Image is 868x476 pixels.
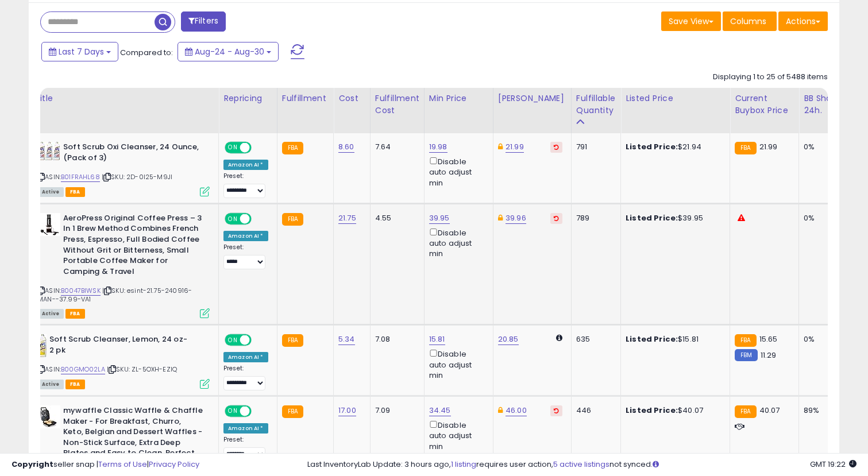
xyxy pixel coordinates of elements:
[810,459,857,470] span: 2025-09-7 19:22 GMT
[61,365,105,374] a: B00GMO02LA
[223,243,268,269] div: Preset:
[65,380,85,389] span: FBA
[250,335,268,345] span: OFF
[120,47,173,58] span: Compared to:
[226,335,240,345] span: ON
[282,334,303,347] small: FBA
[735,334,756,347] small: FBA
[282,92,329,105] div: Fulfillment
[61,172,100,182] a: B01FRAHL68
[759,141,778,152] span: 21.99
[730,16,766,27] span: Columns
[65,187,85,197] span: FBA
[626,334,678,345] b: Listed Price:
[338,92,365,105] div: Cost
[102,172,172,181] span: | SKU: 2D-0I25-M9JI
[804,405,842,416] div: 89%
[735,92,794,117] div: Current Buybox Price
[576,142,612,152] div: 791
[226,214,240,223] span: ON
[429,212,450,224] a: 39.95
[429,155,484,188] div: Disable auto adjust min
[59,46,104,57] span: Last 7 Days
[282,213,303,226] small: FBA
[375,142,415,152] div: 7.64
[735,405,756,418] small: FBA
[63,213,203,280] b: AeroPress Original Coffee Press – 3 In 1 Brew Method Combines French Press, Espresso, Full Bodied...
[626,334,721,345] div: $15.81
[37,286,192,303] span: | SKU: esint-21.75-240916-MAN--37.99-VA1
[375,334,415,345] div: 7.08
[250,407,268,416] span: OFF
[98,459,147,470] a: Terms of Use
[429,334,445,345] a: 15.81
[223,423,268,434] div: Amazon AI *
[576,405,612,416] div: 446
[498,92,566,105] div: [PERSON_NAME]
[498,334,519,345] a: 20.85
[626,405,678,416] b: Listed Price:
[723,11,777,31] button: Columns
[65,309,85,319] span: FBA
[429,419,484,452] div: Disable auto adjust min
[429,347,484,381] div: Disable auto adjust min
[626,141,678,152] b: Listed Price:
[759,405,780,416] span: 40.07
[451,459,476,470] a: 1 listing
[338,212,356,224] a: 21.75
[429,92,488,105] div: Min Price
[626,405,721,416] div: $40.07
[11,459,199,470] div: seller snap | |
[338,405,356,416] a: 17.00
[735,142,756,154] small: FBA
[713,72,828,83] div: Displaying 1 to 25 of 5488 items
[149,459,199,470] a: Privacy Policy
[37,380,64,389] span: All listings currently available for purchase on Amazon
[195,46,264,57] span: Aug-24 - Aug-30
[107,365,177,374] span: | SKU: ZL-5OXH-EZIQ
[576,334,612,345] div: 635
[804,92,846,117] div: BB Share 24h.
[223,231,268,241] div: Amazon AI *
[250,143,268,153] span: OFF
[429,405,451,416] a: 34.45
[181,11,226,32] button: Filters
[626,213,721,223] div: $39.95
[735,349,757,361] small: FBM
[63,405,203,472] b: mywaffle Classic Waffle & Chaffle Maker - For Breakfast, Churro, Keto, Belgian and Dessert Waffle...
[37,187,64,197] span: All listings currently available for purchase on Amazon
[37,213,60,236] img: 31-3hkNS8GL._SL40_.jpg
[375,405,415,416] div: 7.09
[338,141,354,153] a: 8.60
[576,213,612,223] div: 789
[759,334,778,345] span: 15.65
[223,352,268,362] div: Amazon AI *
[804,142,842,152] div: 0%
[506,405,527,416] a: 46.00
[11,459,53,470] strong: Copyright
[626,212,678,223] b: Listed Price:
[553,459,609,470] a: 5 active listings
[375,213,415,223] div: 4.55
[375,92,419,117] div: Fulfillment Cost
[761,350,777,361] span: 11.29
[626,142,721,152] div: $21.94
[37,309,64,319] span: All listings currently available for purchase on Amazon
[778,11,828,31] button: Actions
[178,42,279,61] button: Aug-24 - Aug-30
[429,141,447,153] a: 19.98
[37,334,210,388] div: ASIN:
[61,286,101,296] a: B0047BIWSK
[307,459,857,470] div: Last InventoryLab Update: 3 hours ago, requires user action, not synced.
[37,142,210,195] div: ASIN:
[63,142,203,166] b: Soft Scrub Oxi Cleanser, 24 Ounce, (Pack of 3)
[37,142,60,160] img: 51AZc-RRAKL._SL40_.jpg
[226,407,240,416] span: ON
[626,92,725,105] div: Listed Price
[804,334,842,345] div: 0%
[576,92,616,117] div: Fulfillable Quantity
[37,405,60,428] img: 41JpjLc9TML._SL40_.jpg
[223,365,268,390] div: Preset:
[223,160,268,170] div: Amazon AI *
[41,42,118,61] button: Last 7 Days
